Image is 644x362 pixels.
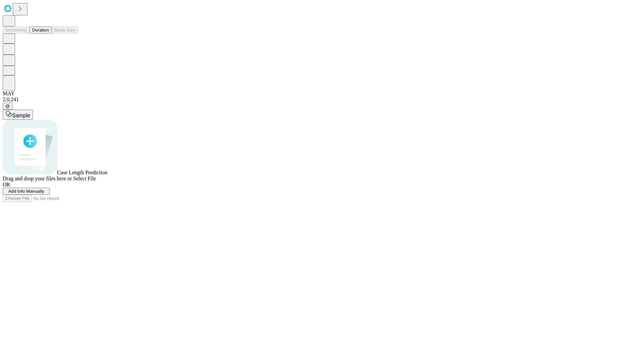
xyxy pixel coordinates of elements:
[3,26,30,34] button: Smoothing
[3,176,72,181] span: Drag and drop your files here or
[30,26,52,34] button: Duration
[3,103,13,110] button: @
[73,176,96,181] span: Select File
[3,97,641,103] div: 2.0.241
[8,189,44,194] span: Add Info Manually
[5,104,10,109] span: @
[52,26,78,34] button: Block Size
[3,90,641,97] div: MAY
[12,113,30,118] span: Sample
[3,188,50,195] button: Add Info Manually
[3,182,10,187] span: OR
[57,170,107,175] span: Case Length Prediction
[3,110,33,120] button: Sample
